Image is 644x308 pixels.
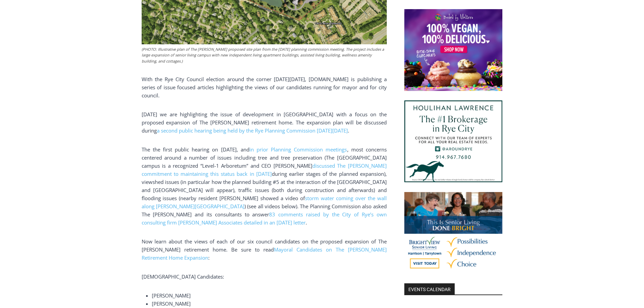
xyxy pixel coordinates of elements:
span: . [306,219,307,226]
img: Houlihan Lawrence The #1 Brokerage in Rye City [404,100,502,182]
span: With the Rye City Council election around the corner [DATE][DATE], [DOMAIN_NAME] is publishing a ... [142,76,387,99]
span: , most concerns centered around a number of issues including tree and tree preservation (The [GEO... [142,146,387,169]
a: 83 comments raised by the City of Rye’s own consulting firm [PERSON_NAME] Associates detailed in ... [142,211,387,226]
img: Brightview Senior Living [404,192,502,274]
h2: Events Calendar [404,283,455,295]
span: . [348,127,349,134]
span: during earlier stages of the planned expansion), viewshed issues (in particular how the planned b... [142,170,387,218]
a: storm water coming over the wall along [PERSON_NAME][GEOGRAPHIC_DATA] [142,195,387,210]
span: [PERSON_NAME] [152,292,191,299]
span: : [208,254,210,261]
span: Now learn about the views of each of our six council candidates on the proposed expansion of The ... [142,238,387,261]
a: discussed The [PERSON_NAME] commitment to maintaining this status back in [DATE] [142,162,387,177]
span: The the first public hearing on [DATE], and [142,146,249,153]
span: [DATE] we are highlighting the issue of development in [GEOGRAPHIC_DATA] with a focus on the prop... [142,111,387,134]
a: in prior Planning Commission meetings [249,146,347,153]
img: Baked by Melissa [404,9,502,91]
li: [PERSON_NAME] [152,300,387,308]
figcaption: (PHOTO: Illustrative plan of The [PERSON_NAME] proposed site plan from the [DATE] planning commis... [142,46,387,64]
span: [DEMOGRAPHIC_DATA] Candidates: [142,273,224,280]
a: a second public hearing being held by the Rye Planning Commission [DATE][DATE] [157,127,348,134]
a: Mayoral Candidates on The [PERSON_NAME] Retirement Home Expansion [142,246,387,261]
